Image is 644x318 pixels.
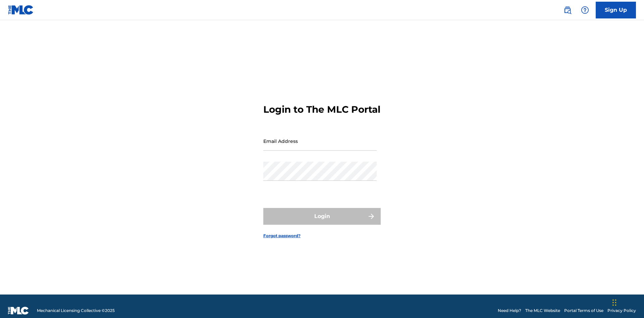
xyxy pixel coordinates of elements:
a: Need Help? [498,308,521,314]
iframe: Chat Widget [610,286,644,318]
img: help [581,6,589,14]
a: Portal Terms of Use [564,308,603,314]
div: Drag [612,293,616,313]
img: logo [8,307,29,315]
img: search [563,6,572,14]
a: The MLC Website [525,308,560,314]
a: Privacy Policy [607,308,636,314]
a: Public Search [561,3,574,17]
img: MLC Logo [8,5,34,15]
h3: Login to The MLC Portal [263,104,380,115]
a: Sign Up [596,2,636,18]
span: Mechanical Licensing Collective © 2025 [37,308,115,314]
a: Forgot password? [263,233,301,239]
div: Help [578,3,592,17]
